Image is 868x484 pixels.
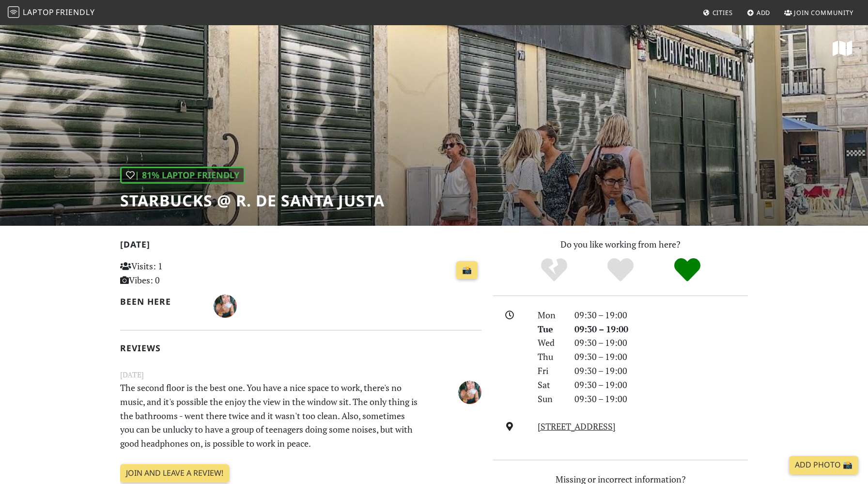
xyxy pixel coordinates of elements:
p: Visits: 1 Vibes: 0 [120,259,233,287]
p: The second floor is the best one. You have a nice space to work, there's no music, and it's possi... [114,381,425,451]
div: 09:30 – 19:00 [569,322,754,336]
a: Join Community [780,4,857,21]
h2: Been here [120,297,202,307]
div: Definitely! [654,257,721,283]
h1: Starbucks @ R. de Santa Justa [120,191,385,210]
div: 09:30 – 19:00 [569,378,754,392]
a: Cities [699,4,737,21]
div: Mon [532,308,569,322]
div: 09:30 – 19:00 [569,392,754,406]
span: Cities [713,8,733,17]
div: 09:30 – 19:00 [569,308,754,322]
a: 📸 [456,261,478,280]
a: Add [743,4,775,21]
div: Wed [532,336,569,350]
div: Sun [532,392,569,406]
img: 4033-mariana.jpg [458,381,481,404]
div: 09:30 – 19:00 [569,350,754,364]
span: Mariana Pereira [458,385,481,397]
small: [DATE] [114,369,487,381]
span: Join Community [794,8,853,17]
span: Friendly [56,7,94,17]
span: Mariana Pereira [214,299,237,311]
div: Fri [532,364,569,378]
a: Join and leave a review! [120,464,229,483]
img: 4033-mariana.jpg [214,295,237,318]
span: Laptop [23,7,54,17]
div: Thu [532,350,569,364]
div: Sat [532,378,569,392]
div: Yes [587,257,654,283]
a: Add Photo 📸 [789,456,858,474]
h2: [DATE] [120,239,481,253]
div: 09:30 – 19:00 [569,336,754,350]
div: 09:30 – 19:00 [569,364,754,378]
img: LaptopFriendly [8,6,19,18]
p: Do you like working from here? [493,237,748,251]
div: | 81% Laptop Friendly [120,167,245,184]
div: No [521,257,588,283]
h2: Reviews [120,343,481,353]
a: [STREET_ADDRESS] [538,421,616,432]
span: Add [757,8,771,17]
a: LaptopFriendly LaptopFriendly [8,4,95,21]
div: Tue [532,322,569,336]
